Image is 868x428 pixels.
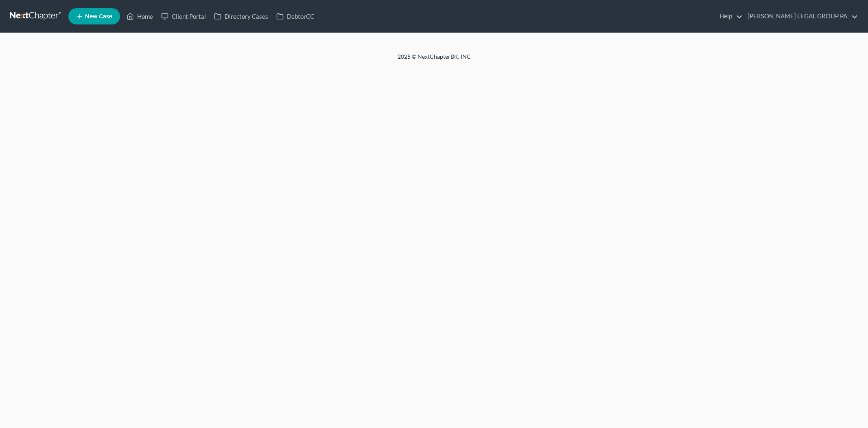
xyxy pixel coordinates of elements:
[743,9,858,24] a: [PERSON_NAME] LEGAL GROUP PA
[202,53,666,67] div: 2025 © NextChapterBK, INC
[715,9,743,24] a: Help
[68,8,120,24] new-legal-case-button: New Case
[272,9,318,24] a: DebtorCC
[210,9,272,24] a: Directory Cases
[157,9,210,24] a: Client Portal
[122,9,157,24] a: Home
